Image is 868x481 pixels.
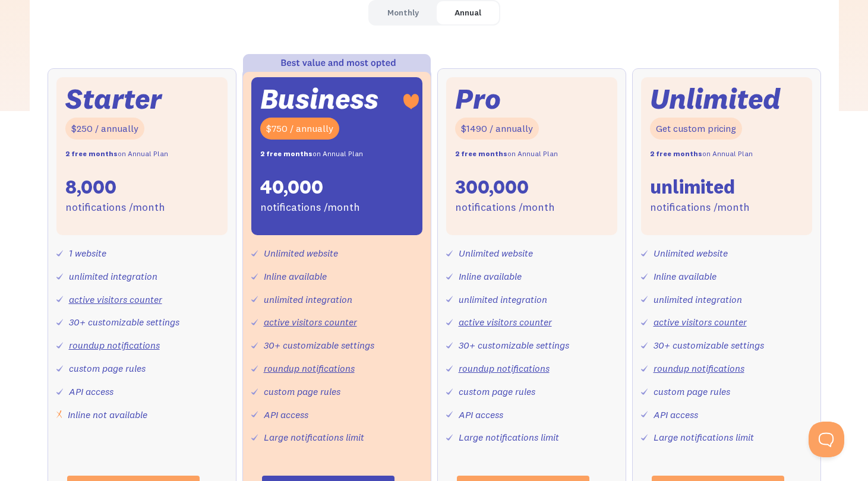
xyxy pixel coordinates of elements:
div: notifications /month [260,199,360,216]
div: Inline available [654,268,717,285]
strong: 2 free months [65,149,118,158]
a: roundup notifications [459,362,550,374]
div: Pro [455,86,501,112]
div: 30+ customizable settings [654,337,764,354]
div: Annual [454,4,481,21]
div: custom page rules [264,383,340,400]
div: notifications /month [455,199,555,216]
div: custom page rules [69,360,146,377]
div: Unlimited website [264,245,338,262]
div: unlimited integration [459,291,547,308]
div: custom page rules [654,383,730,400]
div: Inline available [264,268,327,285]
div: Inline not available [68,406,147,423]
div: notifications /month [65,199,165,216]
div: $1490 / annually [455,118,539,140]
a: roundup notifications [654,362,744,374]
div: unlimited [650,175,735,200]
div: Monthly [387,4,419,21]
div: Large notifications limit [264,429,364,446]
div: notifications /month [650,199,750,216]
div: 30+ customizable settings [69,314,179,331]
div: Large notifications limit [459,429,559,446]
a: active visitors counter [459,316,552,328]
div: 40,000 [260,175,323,200]
div: unlimited integration [654,291,742,308]
a: active visitors counter [264,316,357,328]
div: Large notifications limit [654,429,754,446]
div: unlimited integration [264,291,352,308]
div: Unlimited website [654,245,728,262]
div: API access [69,383,113,400]
div: on Annual Plan [455,145,558,163]
strong: 2 free months [260,149,313,158]
div: Business [260,86,378,112]
div: 30+ customizable settings [459,337,569,354]
div: unlimited integration [69,268,157,285]
div: on Annual Plan [65,145,168,163]
div: 300,000 [455,175,529,200]
a: active visitors counter [69,293,162,305]
div: 30+ customizable settings [264,337,374,354]
div: 8,000 [65,175,116,200]
div: Unlimited website [459,245,533,262]
div: Inline available [459,268,522,285]
div: $750 / annually [260,118,339,140]
a: active visitors counter [654,316,747,328]
div: Starter [65,86,162,112]
iframe: Toggle Customer Support [809,422,844,457]
a: roundup notifications [69,339,160,351]
a: roundup notifications [264,362,355,374]
strong: 2 free months [455,149,507,158]
div: API access [459,406,503,423]
div: API access [654,406,698,423]
div: 1 website [69,245,106,262]
div: custom page rules [459,383,535,400]
div: on Annual Plan [260,145,363,163]
div: Unlimited [650,86,781,112]
div: $250 / annually [65,118,144,140]
strong: 2 free months [650,149,702,158]
div: API access [264,406,308,423]
div: Get custom pricing [650,118,742,140]
div: on Annual Plan [650,145,753,163]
